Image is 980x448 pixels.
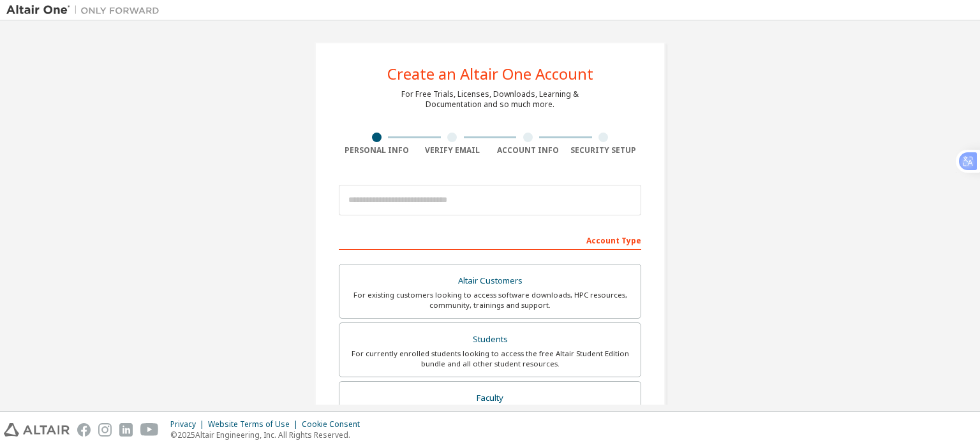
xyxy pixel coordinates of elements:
[415,145,491,155] div: Verify Email
[347,290,633,310] div: For existing customers looking to access software downloads, HPC resources, community, trainings ...
[98,423,112,437] img: instagram.svg
[566,145,642,155] div: Security Setup
[77,423,91,437] img: facebook.svg
[170,419,208,430] div: Privacy
[6,4,166,17] img: Altair One
[339,229,641,250] div: Account Type
[387,66,593,82] div: Create an Altair One Account
[119,423,133,437] img: linkedin.svg
[347,272,633,290] div: Altair Customers
[347,349,633,369] div: For currently enrolled students looking to access the free Altair Student Edition bundle and all ...
[339,145,415,155] div: Personal Info
[302,419,367,430] div: Cookie Consent
[140,423,159,437] img: youtube.svg
[347,331,633,349] div: Students
[170,430,367,440] p: © 2025 Altair Engineering, Inc. All Rights Reserved.
[490,145,566,155] div: Account Info
[401,89,579,110] div: For Free Trials, Licenses, Downloads, Learning & Documentation and so much more.
[4,423,70,437] img: altair_logo.svg
[347,389,633,407] div: Faculty
[208,419,302,430] div: Website Terms of Use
